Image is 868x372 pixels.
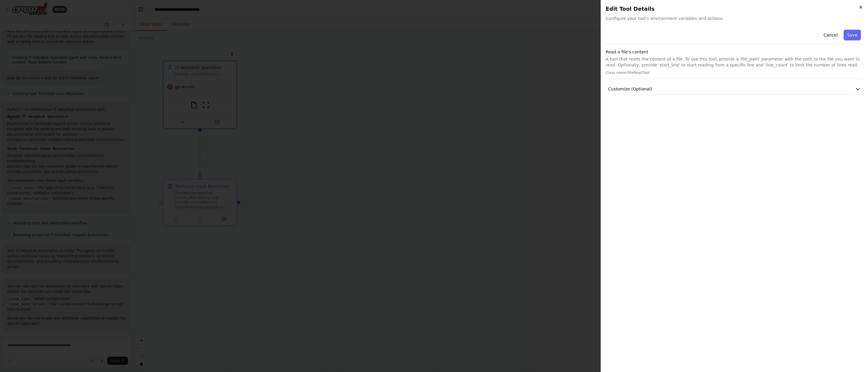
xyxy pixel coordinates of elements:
[606,15,863,21] span: Configure your tool's environment variables and actions.
[606,5,863,13] h2: Edit Tool Details
[606,84,863,95] button: Customize (Optional)
[606,56,863,68] p: A tool that reads the content of a file. To use this tool, provide a 'file_path' parameter with t...
[606,49,863,55] h3: Read a file's content
[820,30,841,40] button: Cancel
[844,30,861,40] button: Save
[608,86,652,92] span: Customize (Optional)
[606,70,863,75] p: Class name: FileReadTool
